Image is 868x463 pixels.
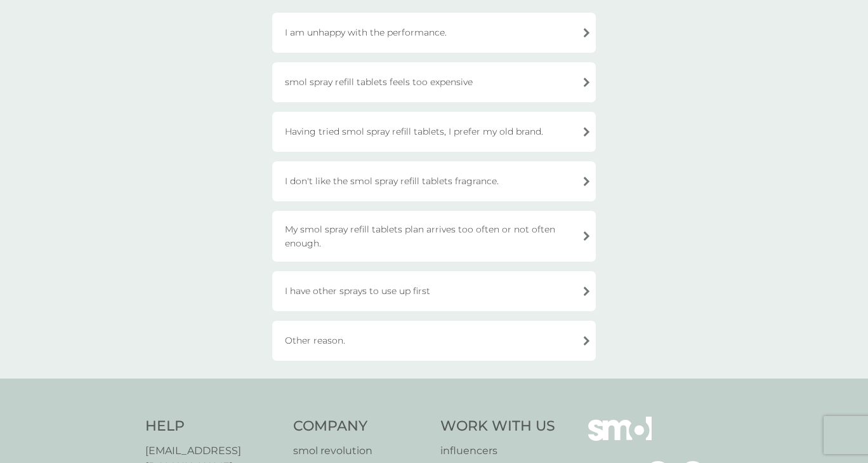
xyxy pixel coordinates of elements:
h4: Help [145,417,280,436]
h4: Company [293,417,428,436]
img: smol [588,417,652,460]
div: Other reason. [272,321,596,361]
div: I am unhappy with the performance. [272,13,596,53]
a: smol revolution [293,443,428,459]
a: influencers [440,443,555,459]
div: I don't like the smol spray refill tablets fragrance. [272,161,596,201]
h4: Work With Us [440,417,555,436]
div: Having tried smol spray refill tablets, I prefer my old brand. [272,112,596,152]
div: My smol spray refill tablets plan arrives too often or not often enough. [272,211,596,262]
div: smol spray refill tablets feels too expensive [272,62,596,102]
div: I have other sprays to use up first [272,271,596,311]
